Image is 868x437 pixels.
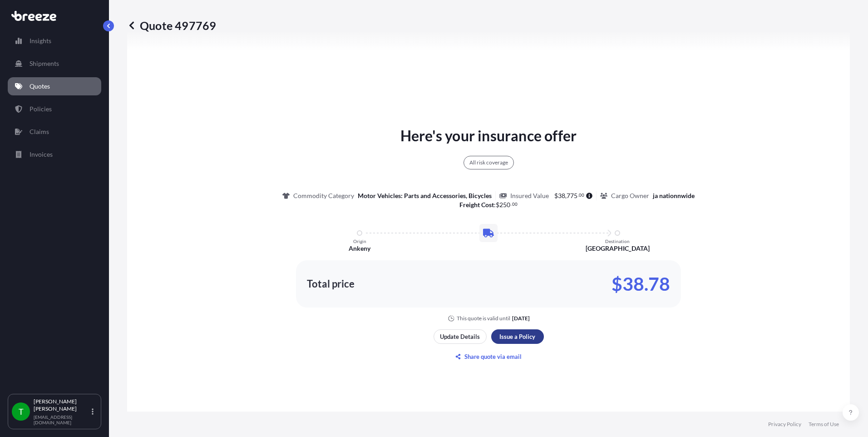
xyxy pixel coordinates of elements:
[30,82,50,91] p: Quotes
[499,332,535,341] p: Issue a Policy
[653,191,695,200] p: ja nationnwide
[611,191,649,200] p: Cargo Owner
[434,349,544,364] button: Share quote via email
[496,202,499,208] span: $
[464,352,522,361] p: Share quote via email
[30,127,49,136] p: Claims
[605,238,630,244] p: Destination
[459,200,518,209] p: :
[34,398,90,412] p: [PERSON_NAME] [PERSON_NAME]
[457,315,510,322] p: This quote is valid until
[809,421,839,428] a: Terms of Use
[34,414,90,425] p: [EMAIL_ADDRESS][DOMAIN_NAME]
[400,125,577,147] p: Here's your insurance offer
[8,77,101,95] a: Quotes
[586,244,650,253] p: [GEOGRAPHIC_DATA]
[8,123,101,141] a: Claims
[512,203,518,206] span: 00
[510,191,549,200] p: Insured Value
[459,201,494,209] b: Freight Cost
[358,191,492,200] p: Motor Vehicles: Parts and Accessories, Bicycles
[554,193,558,199] span: $
[8,32,101,50] a: Insights
[578,194,579,197] span: .
[127,18,216,33] p: Quote 497769
[353,238,366,244] p: Origin
[567,193,577,199] span: 775
[349,244,370,253] p: Ankeny
[464,156,514,169] div: All risk coverage
[491,329,544,344] button: Issue a Policy
[30,59,59,68] p: Shipments
[8,145,101,164] a: Invoices
[512,315,530,322] p: [DATE]
[511,203,512,206] span: .
[8,100,101,118] a: Policies
[30,36,51,45] p: Insights
[293,191,354,200] p: Commodity Category
[440,332,480,341] p: Update Details
[565,193,567,199] span: ,
[768,421,801,428] a: Privacy Policy
[19,407,24,416] span: T
[307,279,355,288] p: Total price
[30,104,52,114] p: Policies
[434,329,487,344] button: Update Details
[579,194,584,197] span: 00
[612,277,670,291] p: $38.78
[558,193,565,199] span: 38
[499,202,510,208] span: 250
[30,150,53,159] p: Invoices
[8,55,101,73] a: Shipments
